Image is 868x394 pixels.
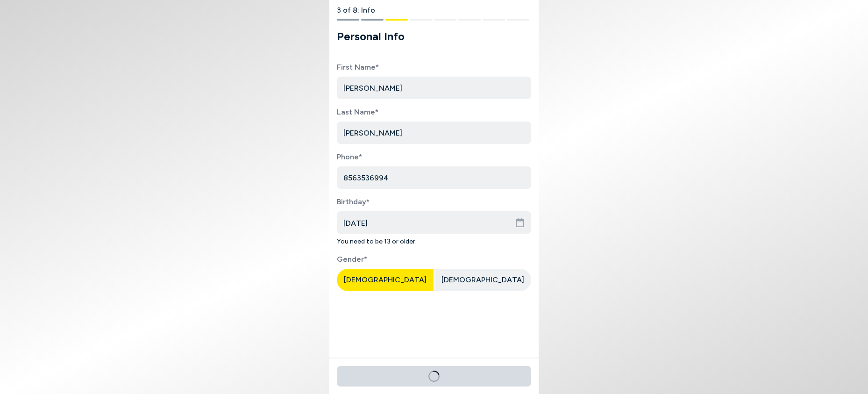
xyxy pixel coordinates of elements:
label: Last Name* [337,107,531,118]
label: Gender* [337,254,531,265]
h1: Personal Info [337,28,539,45]
div: 3 of 8: Info [329,6,539,15]
label: First Name* [337,62,531,73]
span: [DEMOGRAPHIC_DATA] [441,275,524,284]
span: You need to be 13 or older. [337,236,531,246]
input: Type here [337,122,531,144]
label: Birthday* [337,196,531,208]
input: Type here [337,166,531,189]
input: Type here [337,77,531,99]
input: [DATE] [337,211,531,234]
span: [DEMOGRAPHIC_DATA] [344,275,427,284]
label: Phone* [337,151,531,163]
